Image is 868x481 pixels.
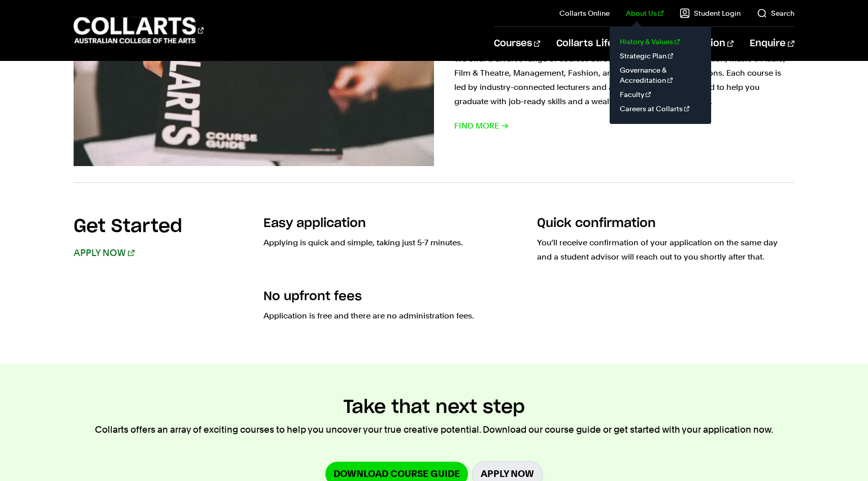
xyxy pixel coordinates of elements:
[454,119,509,133] span: Find More
[74,16,204,45] div: Go to homepage
[618,63,703,87] a: Governance & Accreditation
[537,236,794,264] p: You’ll receive confirmation of your application on the same day and a student advisor will reach ...
[263,236,521,250] p: Applying is quick and simple, taking just 5-7 minutes.
[618,35,703,49] a: History & Values
[263,215,521,232] h3: Easy application
[618,102,703,116] a: Careers at Collarts
[559,8,610,18] a: Collarts Online
[454,52,794,109] p: We offer a diverse range of courses across Design, Games & Animation, Music & Audio, Film & Theat...
[618,49,703,63] a: Strategic Plan
[680,8,741,18] a: Student Login
[537,215,794,232] h3: Quick confirmation
[74,247,134,258] a: APPLY NOW
[494,27,540,60] a: Courses
[618,87,703,102] a: Faculty
[750,27,794,60] a: Enquire
[556,27,622,60] a: Collarts Life
[74,215,182,238] h2: Get Started
[263,309,521,323] p: Application is free and there are no administration fees.
[95,423,773,437] p: Collarts offers an array of exciting courses to help you uncover your true creative potential. Do...
[626,8,663,18] a: About Us
[263,288,521,305] h3: No upfront fees
[757,8,794,18] a: Search
[343,396,525,419] h2: Take that next step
